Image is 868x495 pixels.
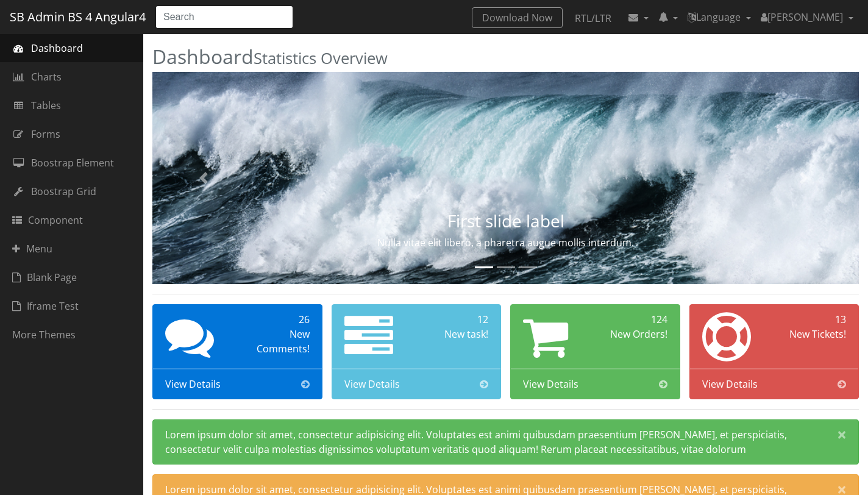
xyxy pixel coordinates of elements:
a: Download Now [472,7,563,28]
div: New Comments! [242,327,310,356]
span: View Details [165,377,221,391]
small: Statistics Overview [254,48,388,69]
span: View Details [344,377,400,391]
button: Close [825,420,858,449]
div: 13 [778,312,846,327]
a: RTL/LTR [565,7,621,29]
p: Nulla vitae elit libero, a pharetra augue mollis interdum. [258,235,753,250]
div: New Tickets! [778,327,846,341]
h3: First slide label [258,212,753,230]
h2: Dashboard [152,46,859,67]
a: Language [683,5,756,29]
div: 12 [421,312,488,327]
div: New Orders! [600,327,667,341]
span: View Details [702,377,758,391]
div: 124 [600,312,667,327]
div: New task! [421,327,488,341]
span: Menu [12,241,52,256]
input: Search [155,5,293,29]
a: [PERSON_NAME] [756,5,858,29]
div: 26 [242,312,310,327]
div: Lorem ipsum dolor sit amet, consectetur adipisicing elit. Voluptates est animi quibusdam praesent... [152,419,859,465]
img: Random first slide [152,72,859,284]
span: × [838,426,846,443]
a: SB Admin BS 4 Angular4 [10,5,146,29]
span: View Details [523,377,578,391]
